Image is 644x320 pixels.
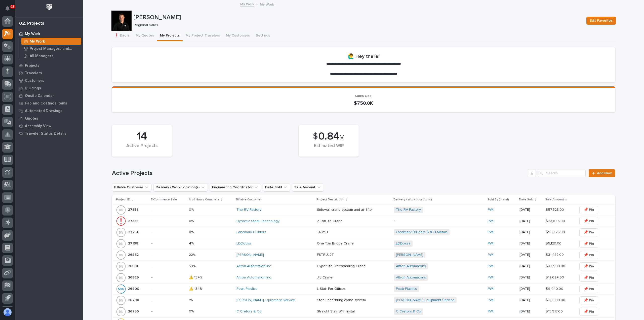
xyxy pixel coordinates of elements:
[488,275,494,280] a: PWI
[236,230,266,234] a: Landmark Builders
[546,263,566,268] p: $ 34,999.00
[316,197,344,202] p: Project Description
[488,253,494,257] a: PWI
[307,143,350,154] div: Estimated WIP
[151,264,185,268] p: -
[128,263,139,268] p: 26831
[487,197,509,202] p: Sold By (brand)
[128,218,139,223] p: 27335
[488,298,494,302] a: PWI
[128,240,139,246] p: 27198
[586,17,616,25] button: Edit Favorites
[236,264,271,268] a: Altron Automation Inc
[189,297,194,302] p: 1%
[25,86,41,91] p: Buildings
[579,240,598,248] button: 📌 Pin
[240,1,254,7] a: My Work
[396,208,421,212] a: The RV Factory
[396,230,448,234] a: Landmark Builders S & H Metals
[355,94,372,98] span: Sales Goal
[236,298,295,302] a: [PERSON_NAME] Equipment Service
[118,100,609,106] p: $750.0K
[112,306,615,317] tr: 2675626756 -0%0% C Cretors & Co Straight Stair With InstallStraight Stair With Install C Cretors ...
[112,272,615,283] tr: 2682926829 -⚠️ 134%⚠️ 134% Altron Automation Inc Jib CraneJib Crane Altron Automatons PWI [DATE]$...
[112,283,615,295] tr: 2680026800 -⚠️ 134%⚠️ 134% Peak Plastics L Stair For OfficesL Stair For Offices Peak Plastics PWI...
[15,115,83,122] a: Quotes
[317,229,330,234] p: TRM5T
[519,197,534,202] p: Date Sold
[579,308,598,316] button: 📌 Pin
[25,131,66,136] p: Traveler Status Details
[519,253,542,257] p: [DATE]
[519,275,542,280] p: [DATE]
[584,252,594,258] span: 📌 Pin
[538,169,586,177] div: Search
[589,169,615,177] a: Add New
[348,53,379,59] h2: 🙋‍♂️ Hey there!
[133,31,157,41] button: My Quotes
[120,130,163,143] div: 14
[597,171,612,175] span: Add New
[189,263,196,268] p: 53%
[317,274,334,280] p: Jib Crane
[546,229,566,234] p: $ 98,426.00
[30,47,79,51] p: Project Managers and Engineers
[128,274,140,280] p: 26829
[317,252,335,257] p: FSTRUL2T
[519,230,542,234] p: [DATE]
[134,23,580,27] p: Regional Sales
[317,218,344,223] p: 2 Ton Jib Crane
[15,30,83,38] a: My Work
[236,275,271,280] a: Altron Automation Inc
[317,308,356,314] p: Straight Stair With Install
[396,298,455,302] a: [PERSON_NAME] Equipment Service
[584,229,594,235] span: 📌 Pin
[488,309,494,314] a: PWI
[25,79,44,83] p: Customers
[30,54,53,58] p: All Managers
[15,69,83,77] a: Travelers
[15,99,83,107] a: Fab and Coatings Items
[25,71,42,76] p: Travelers
[189,207,195,212] p: 0%
[396,241,411,246] a: LDDocsa
[30,39,45,44] p: My Work
[151,309,185,314] p: -
[236,241,251,246] a: LDDocsa
[313,132,318,141] span: $
[579,228,598,236] button: 📌 Pin
[223,31,253,41] button: My Customers
[584,286,594,292] span: 📌 Pin
[112,170,526,177] h1: Active Projects
[584,263,594,269] span: 📌 Pin
[519,208,542,212] p: [DATE]
[112,295,615,306] tr: 2679826798 -1%1% [PERSON_NAME] Equipment Service 1 ton underhung crane system1 ton underhung cran...
[189,252,196,257] p: 22%
[488,230,494,234] a: PWI
[396,287,417,291] a: Peak Plastics
[584,297,594,303] span: 📌 Pin
[519,219,542,223] p: [DATE]
[19,38,83,45] a: My Work
[151,230,185,234] p: -
[317,240,355,246] p: One Ton Bridge Crane
[393,197,432,202] p: Delivery / Work Location(s)
[253,31,273,41] button: Settings
[236,219,279,223] a: Dynamic Steel Technology
[112,227,615,238] tr: 2725427254 -0%0% Landmark Builders TRM5TTRM5T Landmark Builders S & H Metals PWI [DATE]$ 98,426.0...
[579,217,598,225] button: 📌 Pin
[317,297,367,302] p: 1 ton underhung crane system
[15,130,83,137] a: Traveler Status Details
[396,253,423,257] a: [PERSON_NAME]
[11,5,14,8] p: 18
[151,197,177,202] p: E-Commerce Sale
[546,252,565,257] p: $ 31,482.00
[128,286,140,291] p: 26800
[394,219,482,223] p: -
[15,107,83,115] a: Automated Drawings
[128,297,140,302] p: 26798
[236,309,262,314] a: C Cretors & Co
[15,92,83,99] a: Onsite Calendar
[128,308,140,314] p: 26756
[151,287,185,291] p: -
